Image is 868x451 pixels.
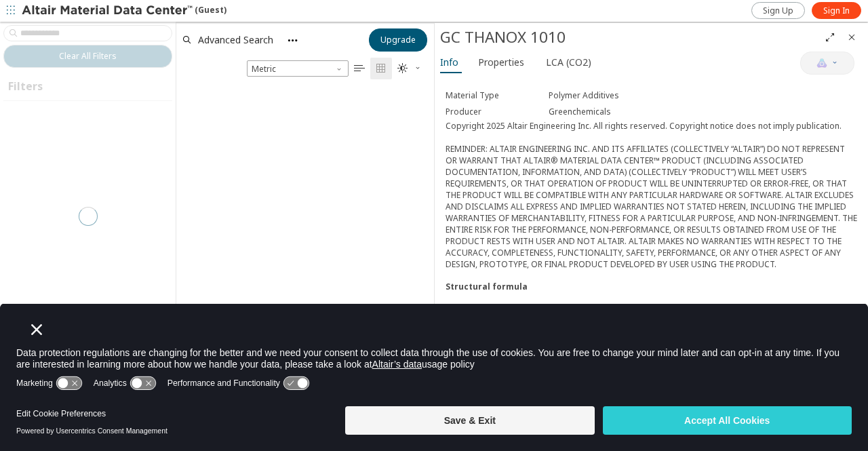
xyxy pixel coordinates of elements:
button: Table View [349,58,370,79]
button: AI Copilot [800,52,854,75]
div: Material Type [446,90,549,101]
div: (Guest) [22,4,226,18]
div: Producer [446,106,549,117]
button: Full Screen [819,26,841,48]
span: Sign In [823,5,850,16]
div: Polymer Additives [549,90,857,101]
a: Sign Up [751,2,805,19]
div: Unit System [247,60,349,77]
a: Sign In [812,2,861,19]
span: LCA (CO2) [546,52,591,73]
span: Upgrade [380,35,416,45]
div: Greenchemicals [549,106,857,117]
span: Properties [478,52,524,73]
i:  [376,63,387,74]
div: Copyright 2025 Altair Engineering Inc. All rights reserved. Copyright notice does not imply publi... [446,120,857,270]
button: Close [841,26,863,48]
span: Advanced Search [198,35,273,45]
button: Theme [392,58,427,79]
button: Upgrade [369,28,427,52]
i:  [354,63,365,74]
button: Tile View [370,58,392,79]
span: Info [440,52,458,73]
span: Metric [247,60,349,77]
div: GC THANOX 1010 [440,26,819,48]
i:  [397,63,408,74]
img: Altair Material Data Center [22,4,195,18]
div: Structural formula [446,281,857,292]
span: Sign Up [763,5,793,16]
img: AI Copilot [816,58,827,68]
